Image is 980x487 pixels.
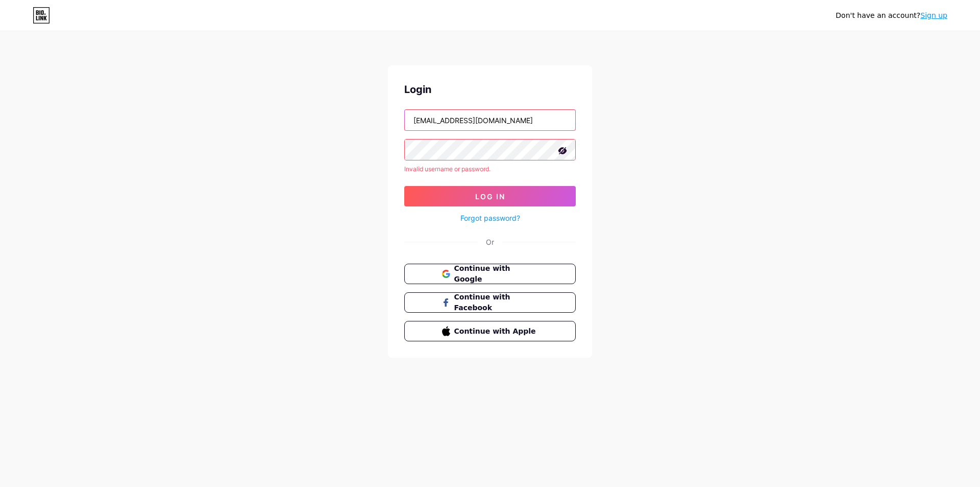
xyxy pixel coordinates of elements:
[475,192,505,201] span: Log In
[454,292,538,313] span: Continue with Facebook
[404,321,576,341] button: Continue with Apple
[920,11,947,19] a: Sign up
[836,10,947,21] div: Don't have an account?
[404,264,576,284] button: Continue with Google
[454,263,538,285] span: Continue with Google
[404,292,576,313] button: Continue with Facebook
[404,186,576,206] button: Log In
[454,326,538,337] span: Continue with Apple
[404,165,576,174] div: Invalid username or password.
[460,213,520,223] a: Forgot password?
[404,82,576,97] div: Login
[405,110,575,130] input: Username
[486,237,494,247] div: Or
